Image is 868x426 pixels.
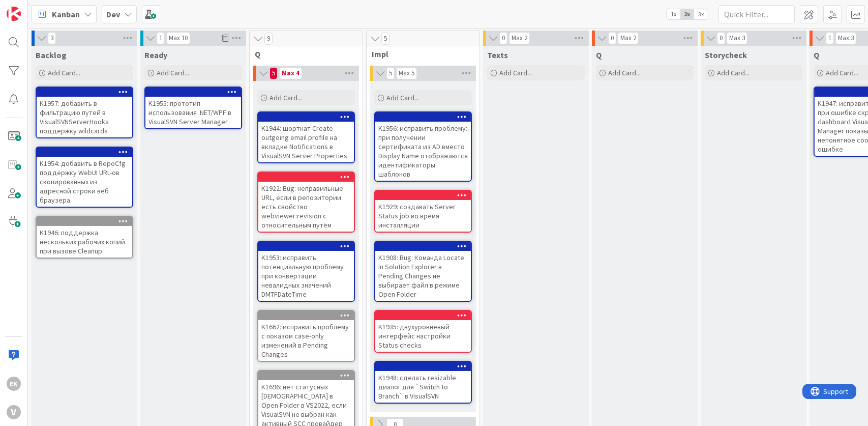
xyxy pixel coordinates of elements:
div: K1929: создавать Server Status job во время инсталляции [375,200,471,232]
span: 0 [717,32,725,44]
a: K1935: двухуровневый интерфейс настройки Status checks [374,310,472,353]
div: Max 10 [169,36,188,41]
span: Add Card... [386,93,419,102]
div: K1953: исправить потенциальную проблему при конвертации невалидных значений DMTFDateTime [258,242,354,301]
div: V [7,405,21,419]
a: K1954: добавить в RepoCfg поддержку WebUI URL-ов скопированных из адресной строки веб браузера [36,147,133,208]
span: 0 [608,32,616,44]
div: Max 3 [838,36,854,41]
a: K1953: исправить потенциальную проблему при конвертации невалидных значений DMTFDateTime [257,241,355,302]
span: Add Card... [270,93,302,102]
span: Storycheck [705,50,747,60]
div: K1946: поддержка нескольких рабочих копий при вызове Cleanup [37,226,132,258]
div: K1662: исправить проблему с показом case-only изменений в Pending Changes [258,311,354,361]
span: Kanban [52,8,80,20]
span: Impl [372,49,467,59]
span: 5 [381,33,390,45]
a: K1957: добавить в фильтрацию путей в VisualSVNServerHooks поддержку wildcards [36,87,133,138]
div: K1944: шорткат Create outgoing email profile на вкладке Notifications в VisualSVN Server Properties [258,112,354,162]
div: K1935: двухуровневый интерфейс настройки Status checks [375,320,471,352]
div: K1944: шорткат Create outgoing email profile на вкладке Notifications в VisualSVN Server Properties [258,122,354,162]
span: Q [255,49,350,59]
span: Backlog [36,50,67,60]
img: Visit kanbanzone.com [7,7,21,21]
a: K1929: создавать Server Status job во время инсталляции [374,190,472,233]
a: K1955: прототип использования .NET/WPF в VisualSVN Server Manager [144,87,242,129]
div: Max 2 [512,36,527,41]
a: K1944: шорткат Create outgoing email profile на вкладке Notifications в VisualSVN Server Properties [257,111,355,163]
a: K1662: исправить проблему с показом case-only изменений в Pending Changes [257,310,355,362]
div: K1957: добавить в фильтрацию путей в VisualSVNServerHooks поддержку wildcards [37,97,132,137]
div: EK [7,377,21,391]
span: Texts [487,50,508,60]
span: 0 [499,32,507,44]
div: K1908: Bug: Команда Locate in Solution Explorer в Pending Changes не выбирает файл в режиме Open ... [375,242,471,301]
div: K1908: Bug: Команда Locate in Solution Explorer в Pending Changes не выбирает файл в режиме Open ... [375,251,471,301]
div: K1956: исправить проблему: при получении сертификата из AD вместо Display Name отображаются идент... [375,122,471,181]
div: Max 4 [282,71,300,76]
span: Add Card... [157,68,189,77]
span: 1x [667,9,680,19]
input: Quick Filter... [719,5,795,23]
a: K1922: Bug: неправильные URL, если в репозитории есть свойство webviewer:revision с относительным... [257,172,355,233]
span: 3 [48,32,56,44]
div: K1954: добавить в RepoCfg поддержку WebUI URL-ов скопированных из адресной строки веб браузера [37,148,132,207]
span: Add Card... [608,68,641,77]
div: K1929: создавать Server Status job во время инсталляции [375,191,471,232]
div: K1662: исправить проблему с показом case-only изменений в Pending Changes [258,320,354,361]
div: K1956: исправить проблему: при получении сертификата из AD вместо Display Name отображаются идент... [375,112,471,181]
div: K1922: Bug: неправильные URL, если в репозитории есть свойство webviewer:revision с относительным... [258,173,354,232]
span: Q [814,50,819,60]
span: Add Card... [826,68,858,77]
div: K1955: прототип использования .NET/WPF в VisualSVN Server Manager [145,88,241,128]
div: Max 5 [399,71,414,76]
div: K1955: прототип использования .NET/WPF в VisualSVN Server Manager [145,97,241,128]
span: Add Card... [48,68,80,77]
span: Q [596,50,602,60]
span: Ready [144,50,167,60]
span: 1 [157,32,165,44]
span: 1 [826,32,834,44]
span: Add Card... [717,68,750,77]
span: 5 [270,67,278,79]
div: K1954: добавить в RepoCfg поддержку WebUI URL-ов скопированных из адресной строки веб браузера [37,157,132,207]
div: Max 3 [729,36,745,41]
span: 3x [694,9,708,19]
div: K1953: исправить потенциальную проблему при конвертации невалидных значений DMTFDateTime [258,251,354,301]
span: Support [21,2,46,14]
span: 5 [386,67,395,79]
a: K1956: исправить проблему: при получении сертификата из AD вместо Display Name отображаются идент... [374,111,472,182]
div: K1948: сделать resizable диалог для `Switch to Branch` в VisualSVN [375,362,471,403]
span: 9 [264,33,273,45]
a: K1946: поддержка нескольких рабочих копий при вызове Cleanup [36,216,133,259]
div: K1957: добавить в фильтрацию путей в VisualSVNServerHooks поддержку wildcards [37,88,132,137]
span: Add Card... [499,68,532,77]
a: K1948: сделать resizable диалог для `Switch to Branch` в VisualSVN [374,361,472,404]
div: K1948: сделать resizable диалог для `Switch to Branch` в VisualSVN [375,371,471,403]
div: K1935: двухуровневый интерфейс настройки Status checks [375,311,471,352]
span: 2x [680,9,694,19]
div: Max 2 [620,36,636,41]
b: Dev [106,9,120,19]
div: K1946: поддержка нескольких рабочих копий при вызове Cleanup [37,217,132,258]
div: K1922: Bug: неправильные URL, если в репозитории есть свойство webviewer:revision с относительным... [258,182,354,232]
a: K1908: Bug: Команда Locate in Solution Explorer в Pending Changes не выбирает файл в режиме Open ... [374,241,472,302]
